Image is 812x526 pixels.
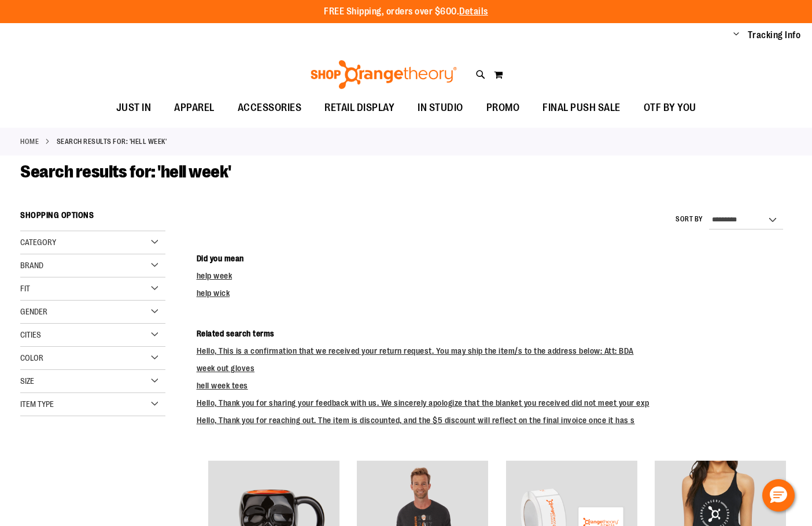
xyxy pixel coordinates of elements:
[313,95,406,121] a: RETAIL DISPLAY
[197,364,255,373] a: week out gloves
[676,214,703,224] label: Sort By
[20,330,41,339] span: Cities
[748,29,801,42] a: Tracking Info
[20,238,56,247] span: Category
[197,288,230,298] a: help wick
[174,95,215,121] span: APPAREL
[197,346,634,355] a: Hello, This is a confirmation that we received your return request. You may ship the item/s to th...
[20,205,165,231] strong: Shopping Options
[20,254,165,277] div: Brand
[20,136,39,147] a: Home
[20,376,34,386] span: Size
[57,136,167,147] strong: Search results for: 'hell week'
[459,6,488,17] a: Details
[197,398,649,408] a: Hello, Thank you for sharing your feedback with us. We sincerely apologize that the blanket you r...
[197,253,792,264] dt: Did you mean
[20,307,47,316] span: Gender
[197,416,635,425] a: Hello, Thank you for reaching out. The item is discounted, and the $5 discount will reflect on th...
[116,95,152,121] span: JUST IN
[632,95,708,121] a: OTF BY YOU
[197,271,232,280] a: help week
[163,95,226,121] a: APPAREL
[197,328,792,339] dt: Related search terms
[531,95,632,121] a: FINAL PUSH SALE
[20,353,43,362] span: Color
[197,381,248,390] a: hell week tees
[542,95,621,121] span: FINAL PUSH SALE
[20,347,165,370] div: Color
[486,95,520,121] span: PROMO
[20,393,165,416] div: Item Type
[20,231,165,254] div: Category
[20,399,54,409] span: Item Type
[644,95,696,121] span: OTF BY YOU
[20,261,43,270] span: Brand
[20,162,231,181] span: Search results for: 'hell week'
[762,479,795,512] button: Hello, have a question? Let’s chat.
[324,95,394,121] span: RETAIL DISPLAY
[238,95,302,121] span: ACCESSORIES
[20,370,165,393] div: Size
[406,95,475,121] a: IN STUDIO
[418,95,463,121] span: IN STUDIO
[733,29,739,41] button: Account menu
[475,95,532,121] a: PROMO
[309,60,459,89] img: Shop Orangetheory
[20,301,165,324] div: Gender
[20,284,30,293] span: Fit
[105,95,163,121] a: JUST IN
[20,324,165,347] div: Cities
[20,277,165,301] div: Fit
[324,5,488,18] p: FREE Shipping, orders over $600.
[226,95,313,121] a: ACCESSORIES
